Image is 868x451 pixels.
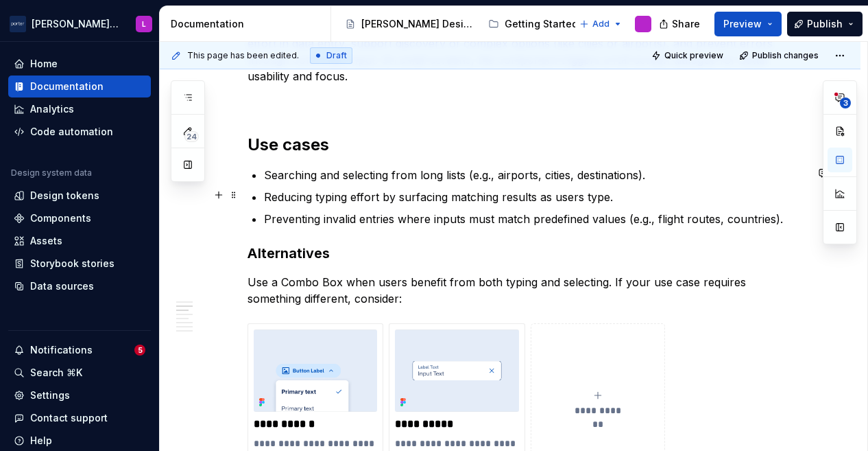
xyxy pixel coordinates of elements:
div: Home [30,57,58,71]
a: Settings [8,384,151,406]
button: Notifications5 [8,339,151,361]
span: Publish [807,17,843,31]
span: Add [592,19,610,30]
div: Assets [30,234,62,248]
button: Contact support [8,407,151,429]
img: f0306bc8-3074-41fb-b11c-7d2e8671d5eb.png [10,16,26,32]
a: Analytics [8,98,151,120]
span: Publish changes [752,50,819,61]
div: L [142,19,146,30]
div: Code automation [30,125,113,139]
h2: Use cases [248,134,806,156]
div: Components [30,211,91,225]
a: Getting Started [483,13,583,35]
p: Reducing typing effort by surfacing matching results as users type. [264,189,806,205]
div: Design system data [11,167,92,178]
a: [PERSON_NAME] Design [339,13,480,35]
div: Getting Started [505,17,578,31]
button: Preview [714,12,782,36]
p: Use a Combo Box when users benefit from both typing and selecting. If your use case requires some... [248,274,806,307]
span: Draft [326,50,347,61]
div: Contact support [30,411,108,425]
span: 5 [134,345,145,356]
span: Share [672,17,700,31]
span: 24 [184,131,199,142]
a: Components [8,207,151,229]
button: Publish [787,12,863,36]
div: Search ⌘K [30,366,82,380]
button: Add [575,14,627,34]
span: This page has been edited. [187,50,299,61]
div: Analytics [30,102,74,116]
a: Storybook stories [8,253,151,275]
img: 3ea88440-a97c-4ee5-8d71-7c57921dbc68.png [395,329,518,412]
div: Help [30,434,52,448]
a: Design tokens [8,185,151,207]
div: Design tokens [30,189,99,203]
img: 1e2cdf0d-d096-4ed4-b948-f98ef8982620.png [254,329,377,412]
button: Share [652,12,709,36]
button: Quick preview [647,46,730,65]
a: Code automation [8,121,151,143]
a: Assets [8,230,151,252]
div: [PERSON_NAME] Design [361,17,474,31]
div: Documentation [30,80,104,93]
div: Data sources [30,279,94,293]
button: Search ⌘K [8,362,151,384]
div: Documentation [171,17,325,31]
p: Preventing invalid entries where inputs must match predefined values (e.g., flight routes, countr... [264,211,806,227]
button: [PERSON_NAME] AirlinesL [3,9,156,38]
a: Home [8,53,151,75]
span: Quick preview [664,50,723,61]
h3: Alternatives [248,244,806,263]
button: Publish changes [735,46,825,65]
div: Settings [30,389,70,402]
div: Storybook stories [30,257,114,270]
div: Notifications [30,343,93,357]
div: [PERSON_NAME] Airlines [32,17,119,31]
a: Documentation [8,76,151,97]
div: Page tree [339,10,572,38]
p: Searching and selecting from long lists (e.g., airports, cities, destinations). [264,167,806,183]
a: Data sources [8,275,151,297]
span: Preview [723,17,762,31]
